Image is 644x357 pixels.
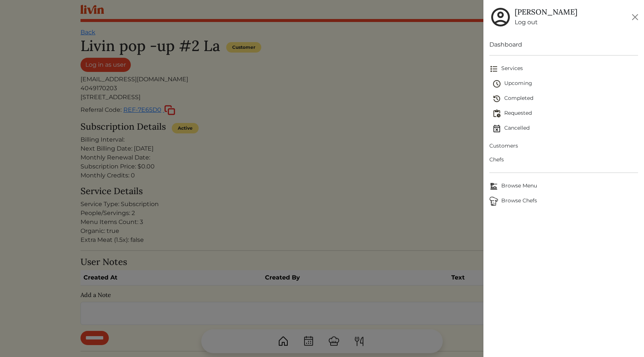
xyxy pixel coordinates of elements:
img: pending_actions-fd19ce2ea80609cc4d7bbea353f93e2f363e46d0f816104e4e0650fdd7f915cf.svg [492,109,501,118]
img: user_account-e6e16d2ec92f44fc35f99ef0dc9cddf60790bfa021a6ecb1c896eb5d2907b31c.svg [489,6,512,28]
span: Customers [489,142,638,150]
img: history-2b446bceb7e0f53b931186bf4c1776ac458fe31ad3b688388ec82af02103cd45.svg [492,94,501,103]
img: schedule-fa401ccd6b27cf58db24c3bb5584b27dcd8bd24ae666a918e1c6b4ae8c451a22.svg [492,79,501,88]
span: Browse Menu [489,182,638,191]
a: Services [489,61,638,76]
span: Completed [492,94,638,103]
img: Browse Menu [489,182,498,191]
span: Requested [492,109,638,118]
a: Completed [492,91,638,106]
span: Services [489,64,638,73]
a: Requested [492,106,638,121]
a: ChefsBrowse Chefs [489,194,638,209]
span: Upcoming [492,79,638,88]
button: Close [629,11,641,23]
span: Chefs [489,156,638,164]
h5: [PERSON_NAME] [515,7,577,16]
a: Chefs [489,153,638,167]
span: Browse Chefs [489,197,638,206]
a: Customers [489,139,638,153]
span: Cancelled [492,124,638,133]
a: Dashboard [489,40,638,49]
a: Upcoming [492,76,638,91]
img: Browse Chefs [489,197,498,206]
img: format_list_bulleted-ebc7f0161ee23162107b508e562e81cd567eeab2455044221954b09d19068e74.svg [489,64,498,73]
a: Cancelled [492,121,638,136]
img: event_cancelled-67e280bd0a9e072c26133efab016668ee6d7272ad66fa3c7eb58af48b074a3a4.svg [492,124,501,133]
a: Browse MenuBrowse Menu [489,179,638,194]
a: Log out [515,18,577,27]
